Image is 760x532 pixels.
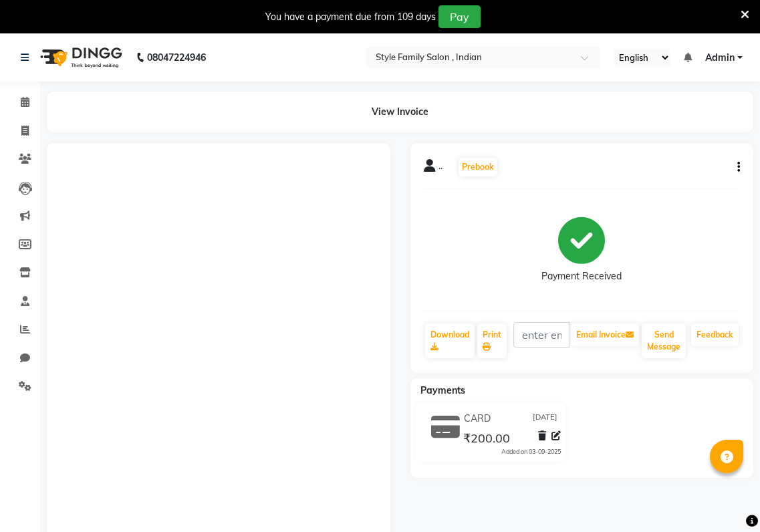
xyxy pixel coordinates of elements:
span: .. [438,159,442,178]
img: logo [34,39,126,76]
a: Print [477,323,507,358]
button: Pay [438,5,481,28]
div: Payment Received [541,269,622,283]
div: Added on 03-09-2025 [501,447,561,456]
a: Download [425,323,475,358]
span: ₹200.00 [463,430,510,449]
span: [DATE] [533,412,557,426]
b: 08047224946 [147,39,206,76]
a: Feedback [691,323,739,346]
div: You have a payment due from 109 days [265,10,436,24]
button: Email Invoice [571,323,639,346]
input: enter email [513,322,571,348]
button: Send Message [642,323,686,358]
span: Admin [705,51,735,65]
div: View Invoice [47,92,753,132]
button: Prebook [459,158,497,176]
span: Payments [420,384,465,396]
span: CARD [464,412,491,426]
